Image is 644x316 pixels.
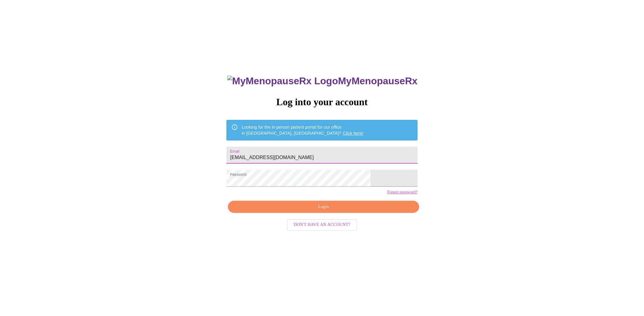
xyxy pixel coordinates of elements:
[227,75,418,87] h3: MyMenopauseRx
[226,96,417,108] h3: Log into your account
[294,221,350,229] span: Don't have an account?
[387,190,418,195] a: Forgot password?
[242,122,363,139] div: Looking for the in person patient portal for our office in [GEOGRAPHIC_DATA], [GEOGRAPHIC_DATA]?
[235,203,412,211] span: Login
[287,219,357,231] button: Don't have an account?
[285,222,359,227] a: Don't have an account?
[227,75,338,87] img: MyMenopauseRx Logo
[228,201,419,213] button: Login
[343,131,363,136] a: Click here!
